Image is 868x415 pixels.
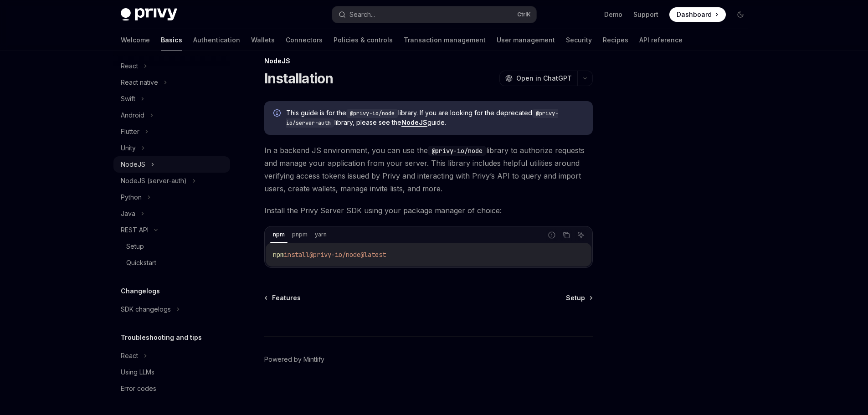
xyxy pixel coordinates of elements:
a: Transaction management [404,29,486,51]
a: NodeJS [401,118,427,127]
span: Install the Privy Server SDK using your package manager of choice: [264,204,593,217]
button: SDK changelogs [113,301,230,318]
a: Features [265,293,301,302]
div: Python [121,192,142,203]
code: @privy-io/server-auth [286,109,558,128]
button: Flutter [113,123,230,140]
button: Copy the contents from the code block [560,229,572,241]
button: Python [113,189,230,205]
div: Swift [121,93,135,104]
svg: Info [273,109,282,118]
img: dark logo [121,8,177,21]
button: Android [113,107,230,123]
div: npm [270,229,288,240]
button: Java [113,205,230,222]
a: Welcome [121,29,150,51]
button: Search...CtrlK [332,6,536,23]
span: @privy-io/node@latest [309,251,386,259]
h5: Changelogs [121,286,160,297]
a: Connectors [286,29,323,51]
span: npm [273,251,284,259]
div: Unity [121,143,136,154]
div: Flutter [121,126,139,137]
button: Unity [113,140,230,156]
div: Quickstart [126,257,156,268]
a: Security [566,29,592,51]
a: Error codes [113,380,230,397]
button: React native [113,74,230,91]
button: React [113,58,230,74]
code: @privy-io/node [346,109,398,118]
a: Using LLMs [113,364,230,380]
a: API reference [639,29,683,51]
span: In a backend JS environment, you can use the library to authorize requests and manage your applic... [264,144,593,195]
a: User management [497,29,555,51]
button: Report incorrect code [546,229,558,241]
div: Using LLMs [121,367,154,378]
button: Ask AI [575,229,587,241]
a: Basics [161,29,182,51]
div: React [121,61,138,72]
code: @privy-io/node [428,146,486,156]
button: NodeJS [113,156,230,173]
div: Search... [349,9,375,20]
a: Wallets [251,29,275,51]
a: Setup [566,293,592,302]
span: Features [272,293,301,302]
a: Recipes [603,29,628,51]
div: REST API [121,225,149,236]
button: Swift [113,91,230,107]
div: Java [121,208,135,219]
a: Support [633,10,658,19]
div: Android [121,110,144,121]
button: NodeJS (server-auth) [113,173,230,189]
h1: Installation [264,70,334,87]
a: Powered by Mintlify [264,355,324,364]
div: Setup [126,241,144,252]
h5: Troubleshooting and tips [121,332,202,343]
a: Dashboard [669,7,726,22]
button: Open in ChatGPT [499,71,577,86]
span: Dashboard [677,10,712,19]
a: Quickstart [113,255,230,271]
div: Error codes [121,383,156,394]
a: Demo [604,10,622,19]
div: yarn [312,229,329,240]
div: pnpm [289,229,310,240]
span: Open in ChatGPT [516,74,572,83]
a: Setup [113,238,230,255]
button: React [113,348,230,364]
a: Authentication [193,29,240,51]
button: REST API [113,222,230,238]
span: This guide is for the library. If you are looking for the deprecated library, please see the guide. [286,108,584,128]
span: install [284,251,309,259]
span: Ctrl K [517,11,531,18]
div: SDK changelogs [121,304,171,315]
div: React [121,350,138,361]
a: Policies & controls [334,29,393,51]
button: Toggle dark mode [733,7,748,22]
div: NodeJS [264,56,593,66]
span: Setup [566,293,585,302]
div: React native [121,77,158,88]
div: NodeJS (server-auth) [121,175,187,186]
div: NodeJS [121,159,145,170]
